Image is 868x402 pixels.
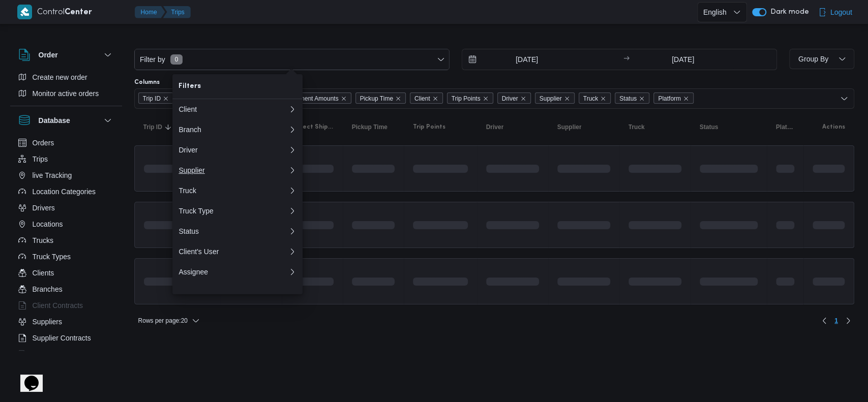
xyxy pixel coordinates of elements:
svg: Sorted in descending order [164,123,172,131]
span: Truck [579,92,611,104]
button: Drivers [14,200,118,216]
label: Columns [134,78,160,86]
span: Create new order [33,71,87,83]
button: Rows per page:20 [134,315,204,327]
span: Devices [33,348,58,360]
button: Monitor active orders [14,85,118,102]
span: 1 [834,315,838,327]
button: Branch [172,119,303,140]
button: Location Categories [14,183,118,200]
button: Database [18,114,114,127]
button: Truck Types [14,249,118,265]
span: Drivers [33,202,55,214]
iframe: chat widget [10,361,43,392]
h3: Database [39,114,70,127]
button: Remove Pickup Time from selection in this group [395,96,401,102]
button: Branches [14,281,118,297]
div: Assignee [178,268,288,276]
div: Branch [178,126,288,134]
span: Trip ID; Sorted in descending order [143,123,162,131]
button: Page 1 of 1 [830,315,842,327]
span: Supplier [535,92,575,104]
div: Database [10,135,122,355]
span: 0 available filters [170,54,183,65]
span: Supplier [557,123,582,131]
button: Platform [772,119,798,135]
span: Supplier Contracts [33,332,91,344]
button: Truck Type [172,201,303,221]
button: Trips [14,151,118,167]
span: Trip Points [447,92,493,104]
span: Trips [33,153,48,165]
input: Press the down key to open a popover containing a calendar. [633,49,734,70]
button: Remove Driver from selection in this group [520,96,526,102]
button: Remove Collect Shipment Amounts from selection in this group [341,96,347,102]
button: Previous page [818,315,830,327]
div: Truck [178,187,288,195]
span: Trip ID [138,92,174,104]
button: Remove Client from selection in this group [432,96,438,102]
span: Location Categories [33,185,96,198]
span: Trip ID [143,93,161,104]
button: Create new order [14,69,118,85]
button: Remove Truck from selection in this group [600,96,606,102]
span: Pickup Time [360,93,393,104]
span: Rows per page : 20 [138,315,188,327]
button: Open list of options [840,95,848,103]
button: live Tracking [14,167,118,183]
span: Filter by [139,53,166,66]
h3: Order [39,49,58,61]
button: Supplier [553,119,614,135]
button: Remove Trip Points from selection in this group [483,96,489,102]
span: Monitor active orders [33,87,99,100]
span: Platform [658,93,681,104]
img: X8yXhbKr1z7QwAAAABJRU5ErkJggg== [17,5,32,19]
div: 0 [172,160,294,180]
div: Client [178,105,288,113]
span: Filters [178,80,296,92]
button: Logout [814,2,856,22]
button: Home [135,6,165,18]
span: Group By [798,55,828,63]
button: Trips [163,6,191,18]
button: Trucks [14,232,118,249]
button: Next page [842,315,854,327]
span: Status [615,92,649,104]
span: Collect Shipment Amounts [262,92,351,104]
button: Client's User [172,241,303,262]
button: Remove Platform from selection in this group [683,96,689,102]
span: Collect Shipment Amounts [291,123,334,131]
button: Orders [14,135,118,151]
div: Status [178,227,288,235]
span: Pickup Time [352,123,387,131]
button: Driver [172,140,303,160]
button: Pickup Time [348,119,399,135]
span: Clients [33,267,54,279]
button: Remove Trip ID from selection in this group [163,96,169,102]
span: Actions [822,123,845,131]
button: Group By [789,49,854,69]
span: Pickup Time [355,92,406,104]
span: Client [414,93,430,104]
div: Driver [178,146,288,154]
span: Client [410,92,443,104]
button: Client [172,99,303,119]
button: Suppliers [14,314,118,330]
button: Driver [482,119,543,135]
span: Branches [33,283,63,295]
div: Order [10,69,122,106]
div: Client's User [178,248,288,256]
button: Assignee [172,262,303,282]
button: Truck [172,180,303,201]
span: Status [619,93,637,104]
span: Orders [33,137,54,149]
button: Trip IDSorted in descending order [139,119,180,135]
button: Remove Supplier from selection in this group [564,96,570,102]
span: Supplier [540,93,562,104]
span: live Tracking [33,169,72,181]
b: Center [65,9,92,16]
button: Order [18,49,114,61]
span: Client Contracts [33,299,83,312]
span: Locations [33,218,63,230]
